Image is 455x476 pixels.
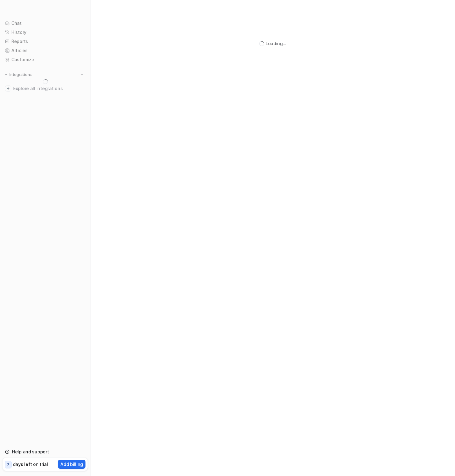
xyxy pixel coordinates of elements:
a: Customize [3,55,88,64]
button: Integrations [3,72,34,78]
img: menu_add.svg [80,73,84,77]
a: Reports [3,37,88,46]
p: Add billing [60,461,83,468]
a: Articles [3,46,88,55]
p: 7 [7,462,9,468]
img: expand menu [4,73,8,77]
a: History [3,28,88,37]
button: Add billing [58,460,85,469]
p: Integrations [9,72,32,77]
img: explore all integrations [5,85,11,92]
a: Help and support [3,447,88,456]
a: Explore all integrations [3,84,88,93]
a: Chat [3,19,88,28]
span: Explore all integrations [13,84,85,94]
div: Loading... [266,40,286,47]
p: days left on trial [13,461,48,468]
